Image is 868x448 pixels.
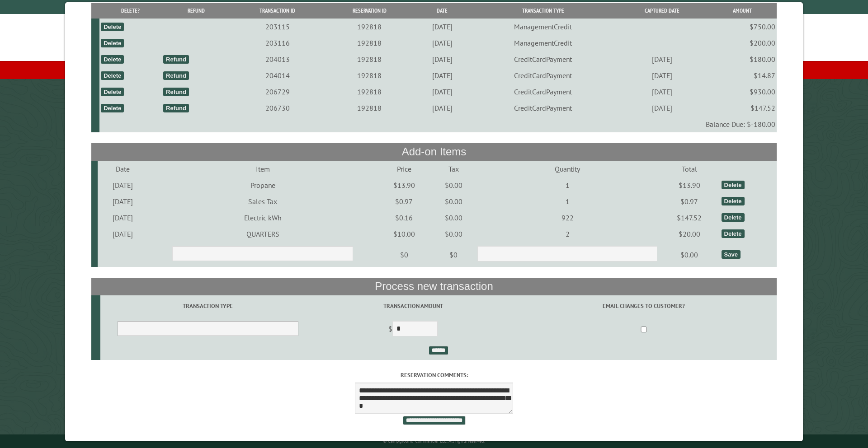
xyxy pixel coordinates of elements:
td: $147.52 [659,210,720,226]
th: Date [414,3,470,19]
td: [DATE] [98,193,149,210]
th: Process new transaction [91,278,777,295]
td: $13.90 [377,177,431,193]
td: [DATE] [616,51,708,67]
td: $0.00 [431,226,476,242]
td: 206730 [231,100,325,116]
td: ManagementCredit [470,35,616,51]
label: Transaction Type [102,302,314,310]
div: Delete [101,104,124,112]
td: CreditCardPayment [470,100,616,116]
td: 204014 [231,67,325,84]
div: Delete [722,181,745,189]
td: 192818 [325,19,415,35]
td: CreditCardPayment [470,67,616,84]
td: 1 [476,177,659,193]
td: $147.52 [708,100,777,116]
th: Reservation ID [325,3,415,19]
td: 192818 [325,100,415,116]
td: 2 [476,226,659,242]
div: Delete [101,88,124,96]
label: Reservation comments: [91,371,777,379]
td: 1 [476,193,659,210]
div: Refund [163,55,189,64]
td: 192818 [325,51,415,67]
td: 203116 [231,35,325,51]
td: [DATE] [414,100,470,116]
td: Total [659,161,720,177]
th: Delete? [99,3,162,19]
div: Refund [163,88,189,96]
td: [DATE] [616,100,708,116]
td: 192818 [325,35,415,51]
td: [DATE] [414,84,470,100]
td: Date [98,161,149,177]
td: $0.00 [659,242,720,267]
td: Tax [431,161,476,177]
td: Quantity [476,161,659,177]
small: © Campground Commander LLC. All rights reserved. [383,438,485,444]
td: $750.00 [708,19,777,35]
div: Delete [101,39,124,47]
td: 192818 [325,84,415,100]
td: [DATE] [98,177,149,193]
th: Transaction Type [470,3,616,19]
td: $0.00 [431,193,476,210]
td: $180.00 [708,51,777,67]
td: [DATE] [616,84,708,100]
td: 922 [476,210,659,226]
td: CreditCardPayment [470,51,616,67]
td: $930.00 [708,84,777,100]
td: 203115 [231,19,325,35]
td: $0 [377,242,431,267]
th: Captured Date [616,3,708,19]
td: $0.16 [377,210,431,226]
td: $13.90 [659,177,720,193]
th: Transaction ID [231,3,325,19]
div: Delete [101,55,124,64]
td: $ [316,317,511,342]
td: Propane [148,177,377,193]
td: $20.00 [659,226,720,242]
div: Refund [163,104,189,112]
div: Delete [722,213,745,222]
td: $0.97 [377,193,431,210]
td: 204013 [231,51,325,67]
td: [DATE] [616,67,708,84]
td: [DATE] [98,226,149,242]
td: $0 [431,242,476,267]
label: Transaction Amount [317,302,509,310]
td: ManagementCredit [470,19,616,35]
td: Item [148,161,377,177]
td: 206729 [231,84,325,100]
td: CreditCardPayment [470,84,616,100]
div: Delete [101,23,124,31]
td: $10.00 [377,226,431,242]
td: [DATE] [414,67,470,84]
td: [DATE] [414,51,470,67]
td: $14.87 [708,67,777,84]
td: [DATE] [414,35,470,51]
td: Sales Tax [148,193,377,210]
th: Amount [708,3,777,19]
td: $0.00 [431,210,476,226]
th: Add-on Items [91,143,777,160]
div: Refund [163,71,189,80]
td: Balance Due: $-180.00 [99,116,777,132]
td: $200.00 [708,35,777,51]
td: $0.97 [659,193,720,210]
td: $0.00 [431,177,476,193]
td: [DATE] [98,210,149,226]
th: Refund [162,3,231,19]
td: Price [377,161,431,177]
td: QUARTERS [148,226,377,242]
label: Email changes to customer? [512,302,775,310]
td: Electric kWh [148,210,377,226]
div: Delete [722,229,745,238]
td: [DATE] [414,19,470,35]
td: 192818 [325,67,415,84]
div: Delete [722,197,745,205]
div: Delete [101,71,124,80]
div: Save [722,250,741,259]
